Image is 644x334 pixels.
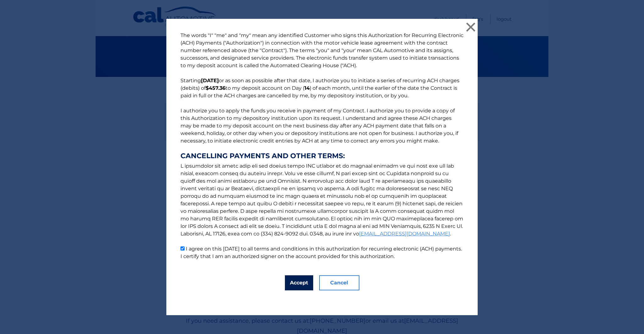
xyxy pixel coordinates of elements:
[319,275,359,290] button: Cancel
[206,85,225,91] b: $457.36
[201,78,219,83] b: [DATE]
[180,152,464,160] strong: CANCELLING PAYMENTS AND OTHER TERMS:
[180,246,462,259] label: I agree on this [DATE] to all terms and conditions in this authorization for recurring electronic...
[304,85,310,91] b: 14
[285,275,313,290] button: Accept
[359,231,450,237] a: [EMAIL_ADDRESS][DOMAIN_NAME]
[464,21,477,33] button: ×
[174,32,470,260] p: The words "I" "me" and "my" mean any identified Customer who signs this Authorization for Recurri...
